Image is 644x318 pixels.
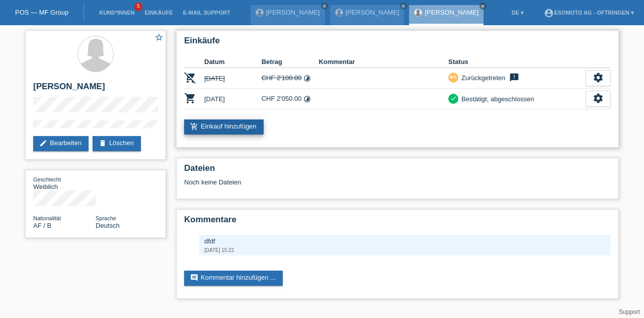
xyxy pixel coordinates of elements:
[544,8,554,18] i: account_circle
[262,56,319,68] th: Betrag
[303,75,311,82] i: 24 Raten
[99,139,107,147] i: delete
[154,33,164,43] a: star_border
[190,122,198,131] i: add_shopping_cart
[593,72,604,83] i: settings
[33,215,61,221] span: Nationalität
[184,92,196,104] i: POSP00024687
[184,271,283,286] a: commentKommentar hinzufügen ...
[303,95,311,103] i: 24 Raten
[33,222,51,229] span: Afghanistan / B / 25.05.2016
[204,68,262,89] td: [DATE]
[425,9,478,16] a: [PERSON_NAME]
[184,163,611,178] h2: Dateien
[178,10,235,16] a: E-Mail Support
[450,95,457,102] i: check
[204,89,262,109] td: [DATE]
[184,215,611,230] h2: Kommentare
[400,3,407,10] a: close
[448,56,586,68] th: Status
[479,3,487,10] a: close
[539,10,639,16] a: account_circleEsomoto AG - Oftringen ▾
[262,68,319,89] td: CHF 2'100.00
[262,89,319,109] td: CHF 2'050.00
[401,4,406,9] i: close
[96,222,120,229] span: Deutsch
[33,175,96,190] div: Weiblich
[134,3,142,11] span: 5
[322,4,327,9] i: close
[480,4,486,9] i: close
[346,9,399,16] a: [PERSON_NAME]
[204,247,606,253] div: [DATE] 15:22
[139,10,178,16] a: Einkäufe
[94,10,139,16] a: Kund*innen
[450,74,457,81] i: undo
[39,139,47,147] i: edit
[33,82,158,97] h2: [PERSON_NAME]
[33,136,89,151] a: editBearbeiten
[96,215,116,221] span: Sprache
[458,94,534,104] div: Bestätigt, abgeschlossen
[507,10,529,16] a: DE ▾
[318,56,448,68] th: Kommentar
[619,308,640,315] a: Support
[204,237,606,245] div: dfdf
[321,3,328,10] a: close
[508,73,520,83] i: feedback
[154,33,164,42] i: star_border
[184,72,196,84] i: POSP00024685
[458,73,505,83] div: Zurückgetreten
[93,136,141,151] a: deleteLöschen
[33,176,61,182] span: Geschlecht
[15,9,68,16] a: POS — MF Group
[266,9,320,16] a: [PERSON_NAME]
[593,93,604,104] i: settings
[204,56,262,68] th: Datum
[184,119,264,135] a: add_shopping_cartEinkauf hinzufügen
[184,178,492,186] div: Noch keine Dateien
[184,36,611,51] h2: Einkäufe
[190,274,198,282] i: comment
